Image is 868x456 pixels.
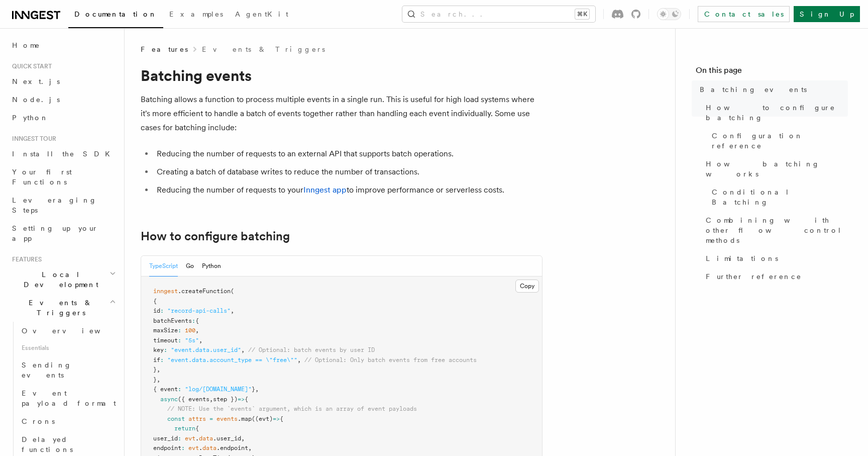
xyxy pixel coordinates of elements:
[696,64,848,80] h4: On this page
[192,317,195,324] span: :
[188,415,206,422] span: attrs
[12,196,97,214] span: Leveraging Steps
[702,99,848,127] a: How to configure batching
[199,444,202,451] span: .
[157,366,160,373] span: ,
[167,356,297,363] span: "event.data.account_type == \"free\""
[160,307,164,314] span: :
[8,269,110,290] span: Local Development
[248,346,375,353] span: // Optional: batch events by user ID
[241,346,245,353] span: ,
[706,271,802,282] span: Further reference
[706,215,848,245] span: Combining with other flow control methods
[712,187,848,207] span: Conditional Batching
[178,288,231,295] span: .createFunction
[18,384,118,412] a: Event payload format
[68,3,163,28] a: Documentation
[202,444,216,451] span: data
[402,6,595,22] button: Search...⌘K
[706,253,778,263] span: Limitations
[171,346,241,353] span: "event.data.user_id"
[712,131,848,151] span: Configuration reference
[22,417,55,425] span: Crons
[8,163,118,191] a: Your first Functions
[209,415,213,422] span: =
[178,396,209,403] span: ({ events
[153,307,160,314] span: id
[213,396,238,403] span: step })
[657,8,681,20] button: Toggle dark mode
[8,62,52,70] span: Quick start
[153,337,178,344] span: timeout
[515,280,539,293] button: Copy
[160,396,178,403] span: async
[178,386,181,393] span: :
[153,444,181,451] span: endpoint
[141,93,542,135] p: Batching allows a function to process multiple events in a single run. This is useful for high lo...
[706,103,848,123] span: How to configure batching
[153,386,178,393] span: { event
[231,288,234,295] span: (
[153,317,192,324] span: batchEvents
[22,361,72,379] span: Sending events
[154,165,542,179] li: Creating a batch of database writes to reduce the number of transactions.
[8,298,110,318] span: Events & Triggers
[18,356,118,384] a: Sending events
[22,327,125,335] span: Overview
[18,322,118,340] a: Overview
[164,346,167,353] span: :
[213,435,241,442] span: .user_id
[8,90,118,109] a: Node.js
[195,435,199,442] span: .
[303,185,347,195] a: Inngest app
[229,3,294,27] a: AgentKit
[698,6,790,22] a: Contact sales
[157,376,160,383] span: ,
[12,224,98,242] span: Setting up your app
[199,337,202,344] span: ,
[153,435,178,442] span: user_id
[74,10,157,18] span: Documentation
[235,10,288,18] span: AgentKit
[195,317,199,324] span: {
[297,356,301,363] span: ,
[8,135,56,143] span: Inngest tour
[181,444,185,451] span: :
[178,337,181,344] span: :
[794,6,860,22] a: Sign Up
[702,155,848,183] a: How batching works
[8,72,118,90] a: Next.js
[696,80,848,99] a: Batching events
[8,36,118,54] a: Home
[12,150,116,158] span: Install the SDK
[202,256,221,277] button: Python
[195,327,199,334] span: ,
[22,389,116,407] span: Event payload format
[702,267,848,286] a: Further reference
[153,356,160,363] span: if
[12,96,60,104] span: Node.js
[141,44,188,54] span: Features
[18,412,118,430] a: Crons
[153,346,164,353] span: key
[178,435,181,442] span: :
[248,444,252,451] span: ,
[238,415,252,422] span: .map
[141,229,290,243] a: How to configure batching
[708,127,848,155] a: Configuration reference
[154,147,542,161] li: Reducing the number of requests to an external API that supports batch operations.
[18,340,118,356] span: Essentials
[186,256,194,277] button: Go
[304,356,477,363] span: // Optional: Only batch events from free accounts
[153,327,178,334] span: maxSize
[706,159,848,179] span: How batching works
[216,444,248,451] span: .endpoint
[8,294,118,322] button: Events & Triggers
[12,114,49,122] span: Python
[241,435,245,442] span: ,
[252,386,255,393] span: }
[195,425,199,432] span: {
[8,219,118,247] a: Setting up your app
[154,183,542,197] li: Reducing the number of requests to your to improve performance or serverless costs.
[22,435,73,453] span: Delayed functions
